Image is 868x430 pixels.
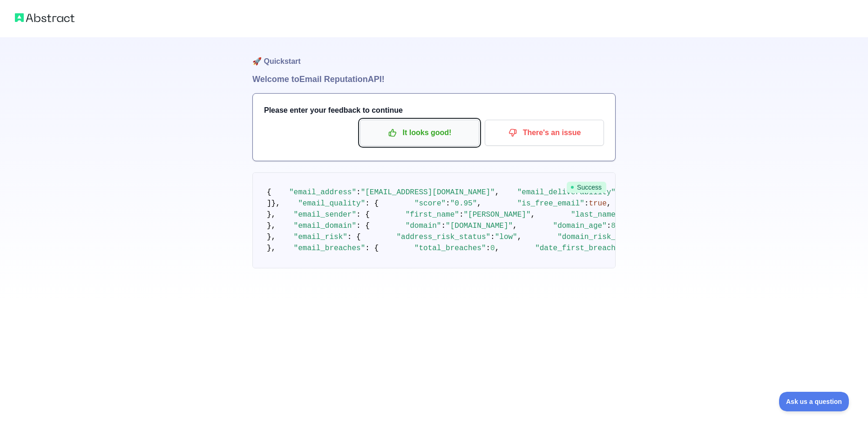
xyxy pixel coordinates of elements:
span: "first_name" [406,211,459,219]
span: , [513,222,517,230]
h1: Welcome to Email Reputation API! [252,73,616,86]
span: { [267,188,271,197]
span: , [495,244,500,253]
span: , [607,199,611,208]
p: There's an issue [492,125,597,141]
h1: 🚀 Quickstart [252,37,616,73]
span: : [486,244,490,253]
span: : [459,211,464,219]
span: : [446,199,450,208]
button: There's an issue [485,120,604,146]
h3: Please enter your feedback to continue [264,105,604,116]
span: "date_first_breached" [535,244,629,253]
span: "[DOMAIN_NAME]" [446,222,513,230]
span: "0.95" [450,199,477,208]
span: 0 [490,244,495,253]
span: : { [356,211,370,219]
span: "is_free_email" [517,199,584,208]
span: "address_risk_status" [396,233,490,241]
iframe: Toggle Customer Support [779,392,849,411]
button: It looks good! [360,120,479,146]
span: "domain" [406,222,441,230]
span: : [607,222,611,230]
span: : { [365,199,379,208]
span: , [495,188,500,197]
span: "email_domain" [294,222,356,230]
span: : { [347,233,361,241]
span: "domain_age" [553,222,607,230]
span: true [589,199,606,208]
span: "total_breaches" [414,244,486,253]
span: : { [356,222,370,230]
span: "score" [414,199,446,208]
span: : { [365,244,379,253]
span: Success [567,182,606,193]
span: "[PERSON_NAME]" [463,211,530,219]
span: "email_quality" [298,199,365,208]
span: 8829 [611,222,629,230]
span: : [584,199,589,208]
span: : [490,233,495,241]
span: : [356,188,361,197]
span: , [531,211,536,219]
span: "low" [495,233,517,241]
span: "domain_risk_status" [557,233,647,241]
span: "email_risk" [294,233,347,241]
span: "last_name" [571,211,620,219]
img: Abstract logo [15,11,75,24]
span: , [477,199,481,208]
p: It looks good! [367,125,472,141]
span: "email_address" [289,188,356,197]
span: "email_deliverability" [517,188,616,197]
span: "email_sender" [294,211,356,219]
span: : [441,222,446,230]
span: "[EMAIL_ADDRESS][DOMAIN_NAME]" [361,188,495,197]
span: , [517,233,522,241]
span: "email_breaches" [294,244,366,253]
